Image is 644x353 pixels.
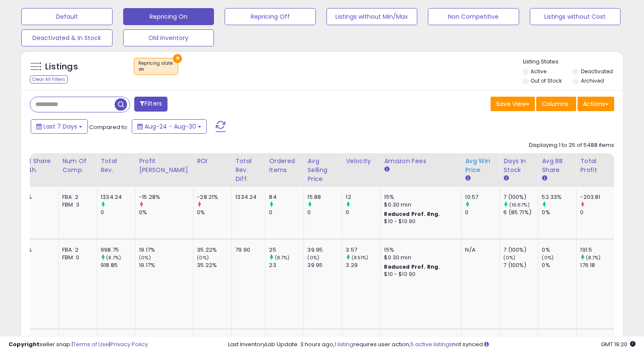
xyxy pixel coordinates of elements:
div: 1334.24 [235,193,259,201]
div: -203.81 [580,193,615,201]
label: Out of Stock [531,77,562,84]
div: Avg Selling Price [307,157,338,184]
div: 6 (85.71%) [503,209,538,216]
div: 0% [542,261,576,269]
div: -15.28% [139,193,193,201]
p: Listing States: [523,58,623,66]
div: Total Rev. Diff. [235,157,262,184]
button: Listings without Cost [530,8,621,25]
h5: Listings [45,61,78,73]
div: 12 [346,193,380,201]
button: Default [21,8,113,25]
div: 52.33% [542,193,576,201]
div: 998.75 [101,246,135,254]
div: Days In Stock [503,157,534,175]
button: Non Competitive [428,8,519,25]
b: Reduced Prof. Rng. [384,210,440,218]
div: 35.22% [197,246,231,254]
small: (16.67%) [509,201,530,208]
div: 0% [542,209,576,216]
button: Columns [536,97,576,111]
button: Filters [134,97,167,112]
div: Avg Win Price [465,157,496,175]
div: 3.57 [346,246,380,254]
div: 0% [24,246,52,254]
div: Clear All Filters [30,75,68,83]
small: (8.7%) [275,254,290,261]
div: 7 (100%) [503,261,538,269]
div: 19.17% [139,261,193,269]
div: $10 - $10.90 [384,218,455,225]
div: 176.18 [580,261,615,269]
div: Total Profit [580,157,611,175]
small: Amazon Fees. [384,166,389,173]
button: Old inventory [123,29,214,46]
div: FBM: 3 [62,201,90,209]
div: Amazon Fees [384,157,458,166]
div: 10.57 [465,193,500,201]
label: Active [531,68,546,75]
div: Avg BB Share [542,157,573,175]
div: 15% [384,193,455,201]
div: 25 [269,246,303,254]
button: Repricing Off [225,8,316,25]
button: Aug-24 - Aug-30 [132,119,207,134]
small: Avg BB Share. [542,175,547,182]
div: 15.88 [307,193,342,201]
span: Last 7 Days [43,122,77,131]
div: -28.21% [197,193,231,201]
div: 15% [384,246,455,254]
div: BB Share 24h. [24,157,55,175]
div: 0% [139,209,193,216]
div: 79.90 [235,246,259,254]
div: FBM: 0 [62,254,90,261]
b: Reduced Prof. Rng. [384,263,440,270]
div: 0 [307,209,342,216]
span: Repricing state : [139,60,173,73]
span: 2025-09-7 19:20 GMT [601,340,635,348]
div: N/A [465,246,493,254]
div: 19.17% [139,246,193,254]
div: $0.30 min [384,254,455,261]
div: 0% [197,209,231,216]
a: Privacy Policy [110,340,148,348]
a: 5 active listings [410,340,452,348]
small: (0%) [197,254,209,261]
button: Deactivated & In Stock [21,29,113,46]
strong: Copyright [9,340,40,348]
div: Total Rev. [101,157,132,175]
div: 0 [101,209,135,216]
button: Actions [578,97,614,111]
div: 0 [346,209,380,216]
small: Avg Win Price. [465,175,470,182]
small: (0%) [503,254,515,261]
a: 1 listing [335,340,353,348]
div: Last InventoryLab Update: 3 hours ago, requires user action, not synced. [228,341,635,349]
div: $10 - $10.90 [384,271,455,278]
div: 0% [542,246,576,254]
small: (0%) [139,254,151,261]
div: Profit [PERSON_NAME] [139,157,190,175]
div: 0 [465,209,500,216]
div: 0 [269,209,303,216]
div: 23 [269,261,303,269]
div: ROI [197,157,228,166]
div: 918.85 [101,261,135,269]
div: Ordered Items [269,157,300,175]
button: Last 7 Days [31,119,88,134]
div: 0% [24,193,52,201]
small: (8.7%) [106,254,121,261]
button: × [173,54,182,63]
div: 3.29 [346,261,380,269]
div: FBA: 2 [62,246,90,254]
div: Velocity [346,157,377,166]
div: on [139,66,173,72]
div: FBA: 2 [62,193,90,201]
div: 84 [269,193,303,201]
div: 39.95 [307,246,342,254]
div: 39.95 [307,261,342,269]
button: Save View [491,97,535,111]
div: 1334.24 [101,193,135,201]
div: 7 (100%) [503,193,538,201]
button: Listings without Min/Max [326,8,418,25]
